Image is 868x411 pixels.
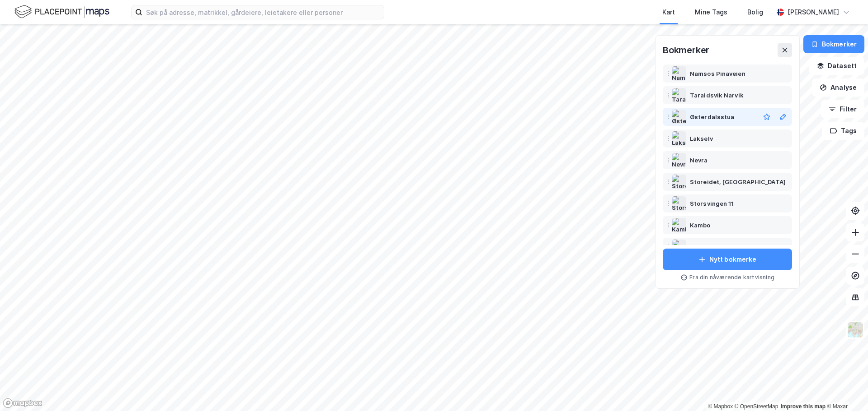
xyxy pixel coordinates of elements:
button: Datasett [809,57,864,75]
div: Fra din nåværende kartvisning [663,274,792,281]
div: Nevra [690,155,708,166]
img: Namsos Pinaveien [672,66,686,81]
img: Kambo [672,218,686,232]
img: Østerdalsstua [672,110,686,124]
div: Kontrollprogram for chat [823,368,868,411]
div: Taraldsvik Narvik [690,90,744,101]
img: Z [847,321,864,338]
div: Kambo [690,220,711,231]
img: Storeidet, Leknes [672,175,686,189]
a: OpenStreetMap [735,403,778,410]
div: Kart [662,7,675,18]
div: Østerdalsstua [690,111,734,122]
img: Lakselv [672,131,686,146]
div: Bokmerker [663,43,709,57]
iframe: Chat Widget [823,368,868,411]
div: Roa Torg [690,241,717,252]
a: Improve this map [781,403,826,410]
img: Roa Torg [672,240,686,254]
button: Analyse [812,79,864,97]
img: Storsvingen 11 [672,196,686,211]
img: Nevra [672,153,686,167]
a: Mapbox [708,403,733,410]
button: Tags [822,122,864,140]
img: Taraldsvik Narvik [672,88,686,102]
input: Søk på adresse, matrikkel, gårdeiere, leietakere eller personer [142,5,384,19]
div: Namsos Pinaveien [690,68,745,79]
div: Lakselv [690,133,713,144]
div: Storeidet, [GEOGRAPHIC_DATA] [690,176,786,187]
div: [PERSON_NAME] [788,7,839,18]
button: Nytt bokmerke [663,249,792,270]
div: Storsvingen 11 [690,198,734,209]
div: Bolig [747,7,763,18]
div: Mine Tags [695,7,727,18]
a: Mapbox homepage [3,398,42,408]
img: logo.f888ab2527a4732fd821a326f86c7f29.svg [14,4,109,20]
button: Filter [821,100,864,118]
button: Bokmerker [803,35,864,53]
